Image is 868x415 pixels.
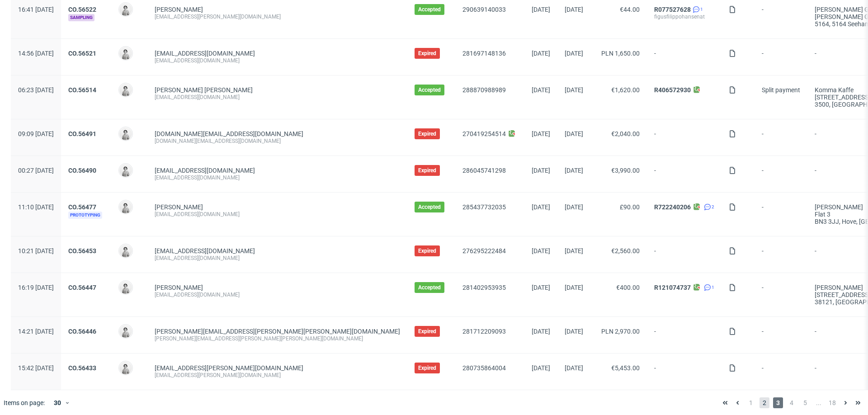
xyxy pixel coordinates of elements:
[119,84,132,96] img: Dudek Mariola
[691,6,703,13] a: 1
[762,203,800,225] span: -
[155,335,400,342] div: [PERSON_NAME][EMAIL_ADDRESS][PERSON_NAME][PERSON_NAME][DOMAIN_NAME]
[762,50,800,64] span: -
[532,6,550,13] span: [DATE]
[746,397,756,408] span: 1
[418,247,436,255] span: Expired
[155,57,400,64] div: [EMAIL_ADDRESS][DOMAIN_NAME]
[762,6,800,28] span: -
[119,325,132,338] img: Dudek Mariola
[68,203,96,211] a: CO.56477
[18,364,54,372] span: 15:42 [DATE]
[155,50,255,57] span: [EMAIL_ADDRESS][DOMAIN_NAME]
[155,167,255,174] span: [EMAIL_ADDRESS][DOMAIN_NAME]
[18,284,54,291] span: 16:19 [DATE]
[462,50,506,57] a: 281697148136
[611,247,640,255] span: €2,560.00
[654,6,691,13] a: R077527628
[155,174,400,181] div: [EMAIL_ADDRESS][DOMAIN_NAME]
[462,364,506,372] a: 280735864004
[565,203,583,211] span: [DATE]
[654,284,691,291] a: R121074737
[119,47,132,60] img: Dudek Mariola
[119,3,132,16] img: Dudek Mariola
[18,130,54,137] span: 09:09 [DATE]
[654,13,714,20] div: figusfilippohansenat
[462,86,506,94] a: 288870988989
[418,6,441,13] span: Accepted
[155,6,203,13] a: [PERSON_NAME]
[532,50,550,57] span: [DATE]
[462,6,506,13] a: 290639140033
[702,284,714,291] a: 1
[565,364,583,372] span: [DATE]
[762,167,800,181] span: -
[68,50,96,57] a: CO.56521
[611,86,640,94] span: €1,620.00
[155,255,400,262] div: [EMAIL_ADDRESS][DOMAIN_NAME]
[68,284,96,291] a: CO.56447
[418,167,436,174] span: Expired
[654,203,691,211] a: R722240206
[654,86,691,94] a: R406572930
[700,6,703,13] span: 1
[119,281,132,294] img: Dudek Mariola
[787,397,797,408] span: 4
[654,247,714,262] span: -
[654,167,714,181] span: -
[155,291,400,298] div: [EMAIL_ADDRESS][DOMAIN_NAME]
[827,397,837,408] span: 18
[155,86,253,94] a: [PERSON_NAME] [PERSON_NAME]
[418,328,436,335] span: Expired
[601,328,640,335] span: PLN 2,970.00
[119,201,132,213] img: Dudek Mariola
[68,212,102,219] span: Prototyping
[48,396,65,409] div: 30
[611,130,640,137] span: €2,040.00
[68,247,96,255] a: CO.56453
[800,397,810,408] span: 5
[462,167,506,174] a: 286045741298
[18,167,54,174] span: 00:27 [DATE]
[532,130,550,137] span: [DATE]
[616,284,640,291] span: €400.00
[654,364,714,379] span: -
[155,94,400,101] div: [EMAIL_ADDRESS][DOMAIN_NAME]
[68,328,96,335] a: CO.56446
[565,328,583,335] span: [DATE]
[119,164,132,177] img: Dudek Mariola
[532,86,550,94] span: [DATE]
[18,203,54,211] span: 11:10 [DATE]
[18,6,54,13] span: 16:41 [DATE]
[462,328,506,335] a: 281712209093
[418,50,436,57] span: Expired
[18,50,54,57] span: 14:56 [DATE]
[532,203,550,211] span: [DATE]
[611,167,640,174] span: €3,990.00
[620,6,640,13] span: €44.00
[462,284,506,291] a: 281402953935
[18,86,54,94] span: 06:23 [DATE]
[155,137,400,145] div: [DOMAIN_NAME][EMAIL_ADDRESS][DOMAIN_NAME]
[119,127,132,140] img: Dudek Mariola
[4,398,45,407] span: Items on page:
[762,364,800,379] span: -
[620,203,640,211] span: £90.00
[532,364,550,372] span: [DATE]
[68,167,96,174] a: CO.56490
[532,328,550,335] span: [DATE]
[565,247,583,255] span: [DATE]
[611,364,640,372] span: €5,453.00
[712,203,714,211] span: 2
[155,130,303,137] span: [DOMAIN_NAME][EMAIL_ADDRESS][DOMAIN_NAME]
[155,13,400,20] div: [EMAIL_ADDRESS][PERSON_NAME][DOMAIN_NAME]
[654,130,714,145] span: -
[155,284,203,291] a: [PERSON_NAME]
[155,203,203,211] a: [PERSON_NAME]
[532,167,550,174] span: [DATE]
[565,6,583,13] span: [DATE]
[18,328,54,335] span: 14:21 [DATE]
[712,284,714,291] span: 1
[654,328,714,342] span: -
[155,247,255,255] span: [EMAIL_ADDRESS][DOMAIN_NAME]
